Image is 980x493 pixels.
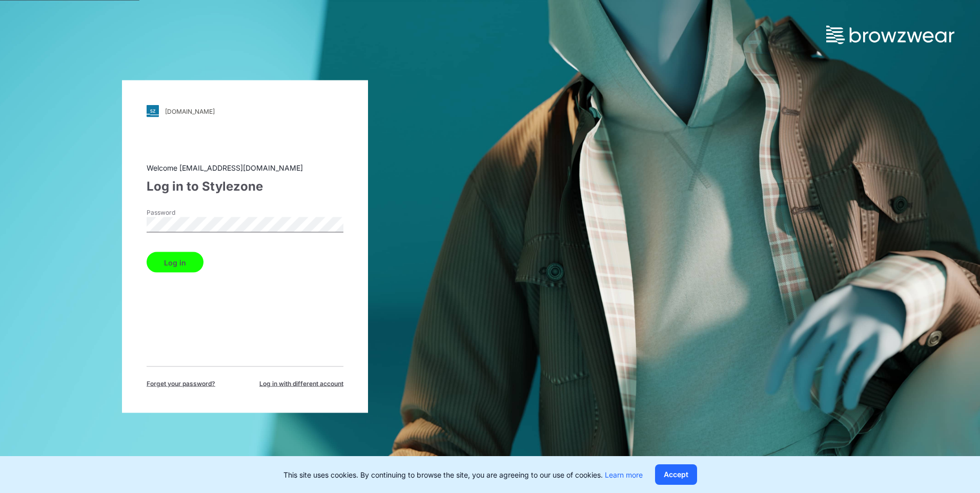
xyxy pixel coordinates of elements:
img: svg+xml;base64,PHN2ZyB3aWR0aD0iMjgiIGhlaWdodD0iMjgiIHZpZXdCb3g9IjAgMCAyOCAyOCIgZmlsbD0ibm9uZSIgeG... [147,105,159,117]
a: Learn more [605,470,643,479]
img: browzwear-logo.73288ffb.svg [826,26,954,44]
p: This site uses cookies. By continuing to browse the site, you are agreeing to our use of cookies. [283,469,643,480]
span: Log in with different account [259,379,343,388]
div: Log in to Stylezone [147,177,343,196]
div: Welcome [EMAIL_ADDRESS][DOMAIN_NAME] [147,162,343,173]
div: [DOMAIN_NAME] [165,107,215,115]
button: Log in [147,252,203,273]
span: Forget your password? [147,379,215,388]
label: Password [147,208,218,217]
a: [DOMAIN_NAME] [147,105,343,117]
button: Accept [655,464,697,485]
